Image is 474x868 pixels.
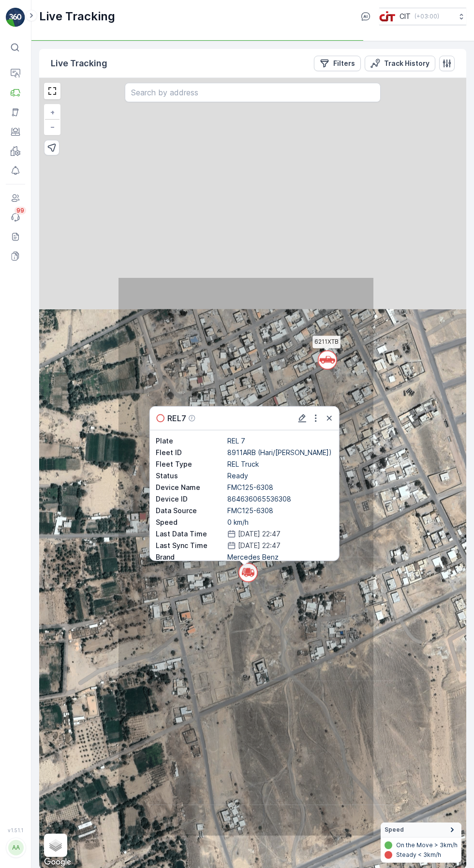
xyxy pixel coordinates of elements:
p: Speed [156,517,225,527]
p: Last Data Time [156,529,225,538]
p: [DATE] 22:47 [238,540,281,550]
p: On the Move > 3km/h [396,841,458,849]
p: FMC125-6308 [227,505,333,515]
p: Track History [384,59,430,68]
summary: Speed [381,822,461,838]
img: cit-logo_pOk6rL0.png [379,11,396,22]
p: Fleet Type [156,459,225,469]
p: REL 7 [227,436,333,445]
div: AA [8,840,24,855]
p: 8911ARB (Hari/[PERSON_NAME]) [227,447,333,457]
p: Brand [156,552,225,562]
p: 864636065536308 [227,494,333,503]
p: CIT [400,12,411,21]
p: Filters [333,59,355,68]
p: Live Tracking [51,57,107,70]
p: Mercedes Benz [227,552,333,562]
p: 0 km/h [227,517,333,527]
p: Status [156,471,225,480]
p: 99 [16,207,25,215]
p: Plate [156,436,225,445]
span: − [50,122,55,131]
a: View Fullscreen [45,84,59,98]
p: Ready [227,471,333,480]
a: 99 [6,208,25,227]
a: Zoom Out [45,120,59,134]
p: Fleet ID [156,447,225,457]
p: Data Source [156,505,225,515]
p: Last Sync Time [156,540,225,550]
span: Speed [385,826,404,834]
div: ` [318,350,330,365]
p: ( +03:00 ) [415,13,439,20]
p: Steady < 3km/h [396,851,441,859]
input: Search by address [125,83,381,102]
button: Track History [365,56,435,71]
button: Filters [314,56,361,71]
p: REL Truck [227,459,333,469]
p: Live Tracking [39,9,115,24]
p: REL7 [167,412,186,424]
p: Device ID [156,494,225,503]
p: [DATE] 22:47 [238,529,281,538]
span: + [50,108,55,116]
button: AA [6,835,25,860]
a: Zoom In [45,105,59,120]
p: Device Name [156,482,225,492]
svg: ` [318,350,337,370]
span: v 1.51.1 [6,827,25,833]
img: logo [6,8,25,27]
button: CIT(+03:00) [379,8,466,25]
p: FMC125-6308 [227,482,333,492]
a: Layers [45,835,66,856]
